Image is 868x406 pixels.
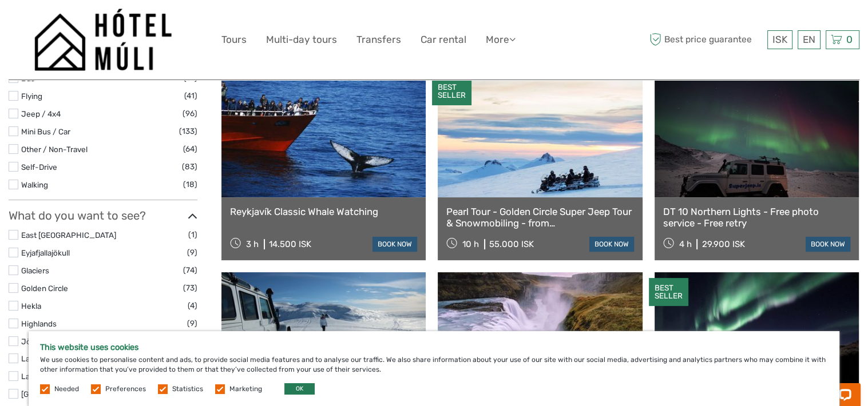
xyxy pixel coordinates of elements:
h3: What do you want to see? [9,209,197,222]
span: (73) [183,281,197,294]
a: [GEOGRAPHIC_DATA] [21,389,99,399]
a: Car rental [421,31,466,48]
a: book now [806,237,850,252]
a: Mini Bus / Car [21,127,70,136]
a: East [GEOGRAPHIC_DATA] [21,230,116,240]
a: DT 10 Northern Lights - Free photo service - Free retry [663,206,850,229]
a: Jeep / 4x4 [21,109,61,118]
span: (4) [188,299,197,312]
span: 10 h [462,239,479,249]
span: (64) [183,142,197,156]
a: Golden Circle [21,284,68,293]
a: Walking [21,180,48,189]
a: Glaciers [21,266,49,275]
span: (9) [187,317,197,330]
span: (9) [187,246,197,259]
p: Chat now [16,20,129,29]
a: Lake Mývatn [21,354,66,363]
a: Tours [221,31,247,48]
a: Eyjafjallajökull [21,248,70,257]
div: EN [798,30,821,49]
a: book now [589,237,634,252]
label: Needed [54,384,79,394]
a: Other / Non-Travel [21,145,88,154]
span: (74) [183,264,197,277]
span: (1) [188,228,197,241]
span: (83) [182,160,197,173]
a: Highlands [21,319,57,328]
span: 0 [845,34,854,45]
span: ISK [772,34,787,45]
span: 3 h [246,239,259,249]
label: Preferences [105,384,146,394]
span: (41) [184,89,197,102]
div: BEST SELLER [432,77,471,106]
div: We use cookies to personalise content and ads, to provide social media features and to analyse ou... [29,331,839,406]
a: More [486,31,516,48]
a: Landmannalaugar [21,372,85,381]
a: book now [372,237,417,252]
button: OK [284,383,315,395]
a: Jökulsárlón/[GEOGRAPHIC_DATA] [21,337,145,346]
span: (133) [179,125,197,138]
a: Hekla [21,301,41,311]
a: Pearl Tour - Golden Circle Super Jeep Tour & Snowmobiling - from [GEOGRAPHIC_DATA] [446,206,633,229]
img: 1276-09780d38-f550-4f2e-b773-0f2717b8e24e_logo_big.png [34,9,172,71]
label: Marketing [229,384,262,394]
span: (96) [183,107,197,120]
div: 29.900 ISK [701,239,744,249]
a: Transfers [356,31,401,48]
div: 55.000 ISK [489,239,534,249]
h5: This website uses cookies [40,343,828,352]
a: Multi-day tours [266,31,337,48]
div: BEST SELLER [649,278,688,307]
button: Open LiveChat chat widget [132,18,145,31]
span: Best price guarantee [647,30,764,49]
a: Flying [21,91,42,101]
a: Reykjavík Classic Whale Watching [230,206,417,217]
a: Self-Drive [21,162,57,172]
label: Statistics [172,384,203,394]
div: 14.500 ISK [269,239,311,249]
span: 4 h [679,239,691,249]
span: (18) [183,178,197,191]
